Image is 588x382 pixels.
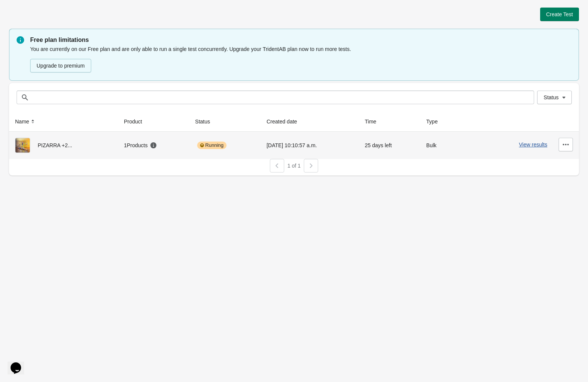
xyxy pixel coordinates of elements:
[540,8,579,21] button: Create Test
[537,91,572,104] button: Status
[544,94,559,100] span: Status
[15,138,112,153] div: PIZARRA +2...
[30,35,571,45] p: Free plan limitations
[124,142,157,149] div: 1 Products
[263,115,308,128] button: Created date
[426,138,463,153] div: Bulk
[192,115,221,128] button: Status
[266,138,353,153] div: [DATE] 10:10:57 a.m.
[362,115,387,128] button: Time
[287,163,300,169] span: 1 of 1
[546,11,573,17] span: Create Test
[12,115,40,128] button: Name
[519,142,547,148] button: View results
[121,115,153,128] button: Product
[423,115,448,128] button: Type
[8,352,32,374] iframe: chat widget
[365,138,414,153] div: 25 days left
[30,59,91,72] button: Upgrade to premium
[30,45,571,73] div: You are currently on our Free plan and are only able to run a single test concurrently. Upgrade y...
[197,142,227,149] div: Running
